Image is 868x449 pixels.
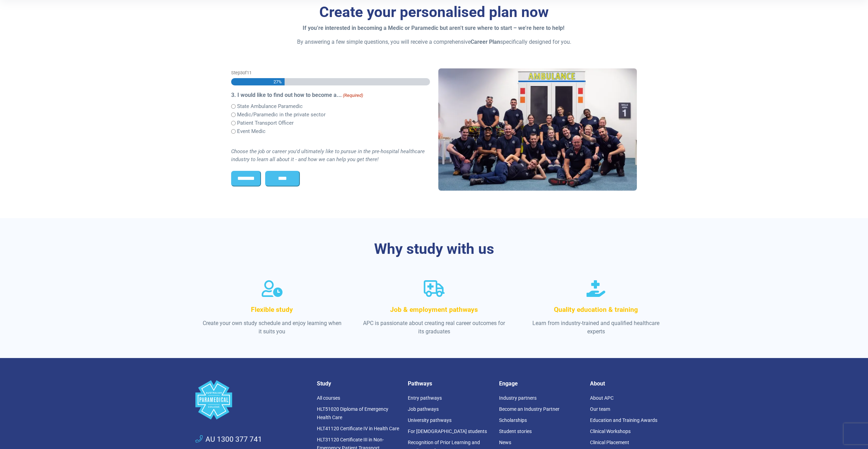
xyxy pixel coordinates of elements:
strong: If you’re interested in becoming a Medic or Paramedic but aren’t sure where to start – we’re here... [303,25,564,31]
a: Education and Training Awards [590,417,657,423]
span: Job & employment pathways [390,306,478,314]
i: Choose the job or career you'd ultimately like to pursue in the pre-hospital healthcare industry ... [231,148,425,163]
h5: About [590,380,673,387]
strong: Career Plan [471,39,500,45]
a: Our team [590,406,610,412]
h3: Why study with us [231,240,637,258]
span: 3 [240,70,243,75]
legend: 3. I would like to find out how to become a... [231,91,430,99]
a: Clinical Placement [590,440,629,445]
p: Learn from industry-trained and qualified healthcare experts [525,319,667,336]
a: Become an Industry Partner [499,406,559,412]
label: Medic/Paramedic in the private sector [237,111,326,119]
span: (Required) [342,92,363,99]
h5: Engage [499,380,582,387]
span: Quality education & training [554,306,638,314]
a: For [DEMOGRAPHIC_DATA] students [408,429,487,434]
p: By answering a few simple questions, you will receive a comprehensive specifically designed for you. [231,38,637,46]
h5: Study [317,380,400,387]
a: Industry partners [499,395,537,401]
h3: Create your personalised plan now [231,3,637,21]
p: Create your own study schedule and enjoy learning when it suits you [201,319,344,336]
a: AU 1300 377 741 [195,434,262,445]
label: Event Medic [237,127,266,135]
p: APC is passionate about creating real career outcomes for its graduates [363,319,505,336]
a: HLT41120 Certificate IV in Health Care [317,426,399,431]
a: News [499,440,511,445]
a: Clinical Workshops [590,429,631,434]
a: Entry pathways [408,395,442,401]
span: Flexible study [251,306,293,314]
a: About APC [590,395,614,401]
label: Patient Transport Officer [237,119,294,127]
a: University pathways [408,417,452,423]
span: 11 [247,70,252,75]
span: 27% [273,78,282,85]
a: HLT51020 Diploma of Emergency Health Care [317,406,388,420]
label: State Ambulance Paramedic [237,102,303,110]
h5: Pathways [408,380,491,387]
a: Student stories [499,429,532,434]
a: Scholarships [499,417,527,423]
a: Job pathways [408,406,439,412]
a: All courses [317,395,340,401]
p: Step of [231,69,430,76]
a: Space [195,380,309,419]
